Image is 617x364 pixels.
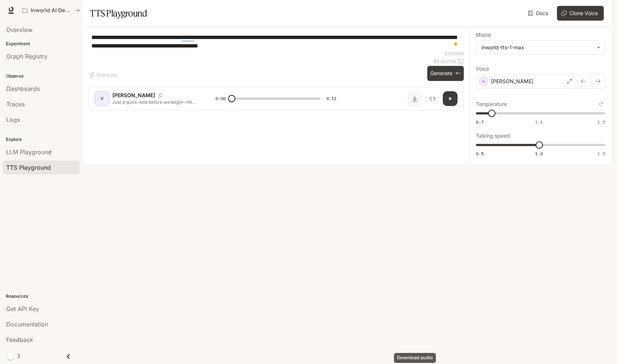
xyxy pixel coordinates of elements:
span: 1.5 [597,119,605,125]
span: 1.1 [535,119,543,125]
span: 0.7 [476,119,484,125]
div: Download audio [394,353,436,363]
p: Voice [476,66,489,71]
p: Model [476,32,491,38]
button: All workspaces [19,3,83,18]
p: 213 / 1000 [445,50,464,57]
p: Just a quick note before we begin—hit like, share this with a friend, and subscribe for more. Als... [112,99,198,105]
span: 0:11 [326,95,337,102]
div: C [96,93,108,105]
div: inworld-tts-1-max [476,40,605,54]
button: Download audio [407,91,422,106]
p: ⌘⏎ [455,71,461,76]
p: Temperature [476,102,507,107]
p: Inworld AI Demos [31,7,72,14]
p: Talking speed [476,133,510,138]
span: 0.5 [476,151,484,157]
h1: TTS Playground [90,6,147,21]
textarea: To enrich screen reader interactions, please activate Accessibility in Grammarly extension settings [91,33,461,50]
p: [PERSON_NAME] [491,78,533,85]
button: Clone Voice [557,6,604,21]
button: Generate⌘⏎ [427,66,464,81]
span: 1.0 [535,151,543,157]
a: Docs [526,6,551,21]
p: $ 0.002130 [434,58,456,64]
button: Shortcuts [88,69,120,81]
span: 0:00 [215,95,226,102]
p: [PERSON_NAME] [112,92,155,99]
button: Reset to default [597,100,605,108]
button: Inspect [425,91,440,106]
button: Copy Voice ID [155,93,165,98]
div: inworld-tts-1-max [481,44,593,51]
span: 1.5 [597,151,605,157]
